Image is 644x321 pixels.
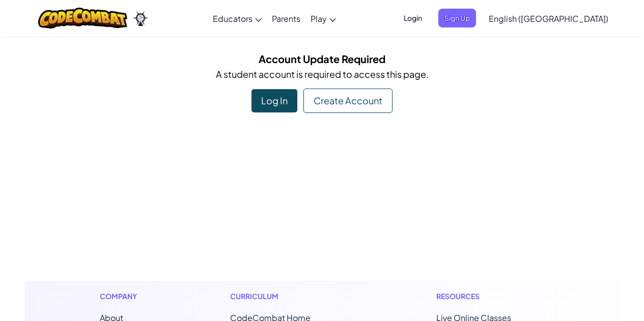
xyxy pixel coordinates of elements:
h1: Curriculum [230,291,353,302]
a: Play [305,5,341,32]
p: A student account is required to access this page. [32,67,612,81]
span: English ([GEOGRAPHIC_DATA]) [489,13,608,24]
a: Educators [208,5,267,32]
button: Login [398,9,428,27]
span: Play [311,13,327,24]
h1: Company [100,291,147,302]
div: Log In [251,89,297,112]
a: Parents [267,5,305,32]
img: Ozaria [132,11,149,26]
h1: Resources [436,291,545,302]
div: Create Account [303,89,393,113]
span: Educators [213,13,253,24]
a: English ([GEOGRAPHIC_DATA]) [484,5,613,32]
button: Sign Up [438,9,476,27]
h5: Account Update Required [32,51,612,67]
img: CodeCombat logo [38,8,127,28]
